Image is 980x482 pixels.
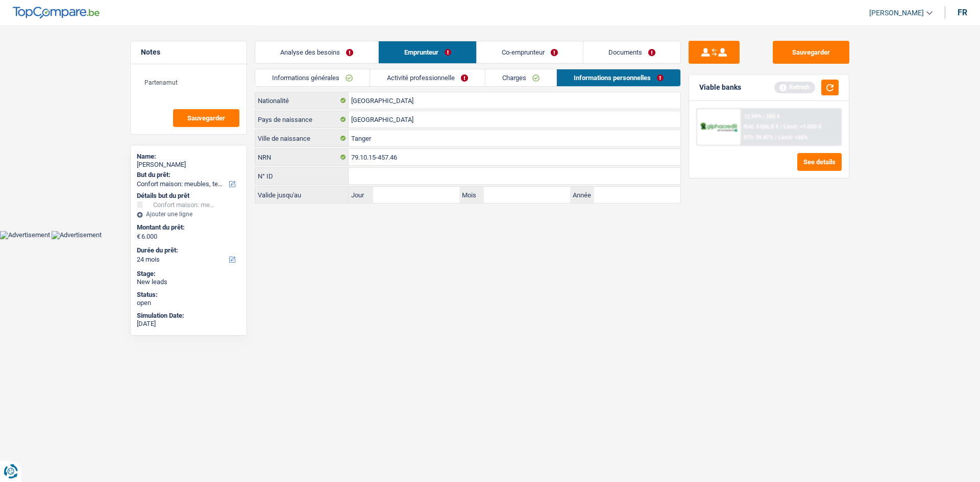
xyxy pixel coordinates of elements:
a: Charges [485,69,556,86]
a: Co-emprunteur [477,41,583,63]
input: Belgique [349,92,680,109]
a: Activité professionnelle [370,69,485,86]
input: JJ [373,187,459,203]
img: Advertisement [52,231,102,239]
label: NRN [255,149,349,165]
input: 590-1234567-89 [349,168,680,184]
input: 12.12.12-123.12 [349,149,680,165]
span: Limit: >1.000 € [783,123,821,130]
div: Name: [137,153,240,161]
a: Emprunteur [379,41,476,63]
a: Informations personnelles [557,69,680,86]
label: Pays de naissance [255,111,349,128]
input: Belgique [349,111,680,128]
span: DTI: 29.47% [744,134,773,141]
button: Sauvegarder [173,109,239,127]
div: [DATE] [137,320,240,328]
div: 12.99% | 283 € [744,113,780,120]
label: N° ID [255,168,349,184]
label: Ville de naissance [255,130,349,146]
span: NAI: 4 506,8 € [744,123,778,130]
span: / [780,123,782,130]
span: [PERSON_NAME] [869,9,924,17]
span: Limit: <60% [778,134,808,141]
div: [PERSON_NAME] [137,161,240,169]
div: Ajouter une ligne [137,211,240,218]
div: Simulation Date: [137,312,240,320]
label: Nationalité [255,92,349,109]
label: Mois [459,187,484,203]
div: fr [958,8,967,17]
label: Année [570,187,595,203]
button: Sauvegarder [773,41,849,64]
a: Informations générales [255,69,370,86]
input: AAAA [594,187,680,203]
a: Analyse des besoins [255,41,378,63]
div: Refresh [774,82,815,93]
div: New leads [137,278,240,286]
button: See details [797,153,842,171]
a: [PERSON_NAME] [861,5,933,21]
h5: Notes [141,48,236,57]
label: Valide jusqu'au [255,187,349,203]
img: AlphaCredit [700,121,738,133]
div: open [137,299,240,307]
div: Détails but du prêt [137,192,240,200]
div: Stage: [137,270,240,278]
a: Documents [583,41,680,63]
span: € [137,233,140,241]
img: TopCompare Logo [13,7,100,19]
input: MM [484,187,570,203]
div: Status: [137,291,240,299]
span: / [775,134,777,141]
label: Montant du prêt: [137,223,238,232]
label: Durée du prêt: [137,246,238,255]
span: Sauvegarder [187,115,225,121]
label: Jour [349,187,373,203]
label: But du prêt: [137,171,238,179]
div: Viable banks [699,83,741,92]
